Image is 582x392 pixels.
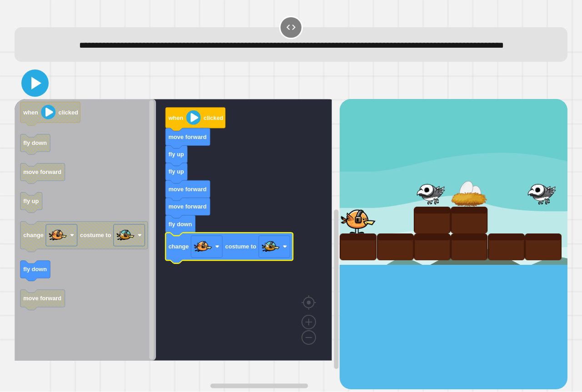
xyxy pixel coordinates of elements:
text: fly up [168,151,184,158]
text: fly down [23,140,47,147]
text: fly down [23,266,47,273]
text: clicked [204,114,223,121]
text: change [23,232,44,239]
text: when [23,109,38,116]
text: move forward [168,203,206,210]
text: clicked [59,109,78,116]
text: fly up [23,198,39,205]
text: fly up [168,169,184,175]
text: fly down [168,221,192,228]
text: costume to [225,243,256,250]
div: Blockly Workspace [15,99,340,389]
text: move forward [168,186,206,193]
text: costume to [80,232,111,239]
text: move forward [168,134,206,140]
text: when [168,114,183,121]
text: move forward [23,169,61,176]
text: move forward [23,295,61,302]
text: change [168,243,189,250]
